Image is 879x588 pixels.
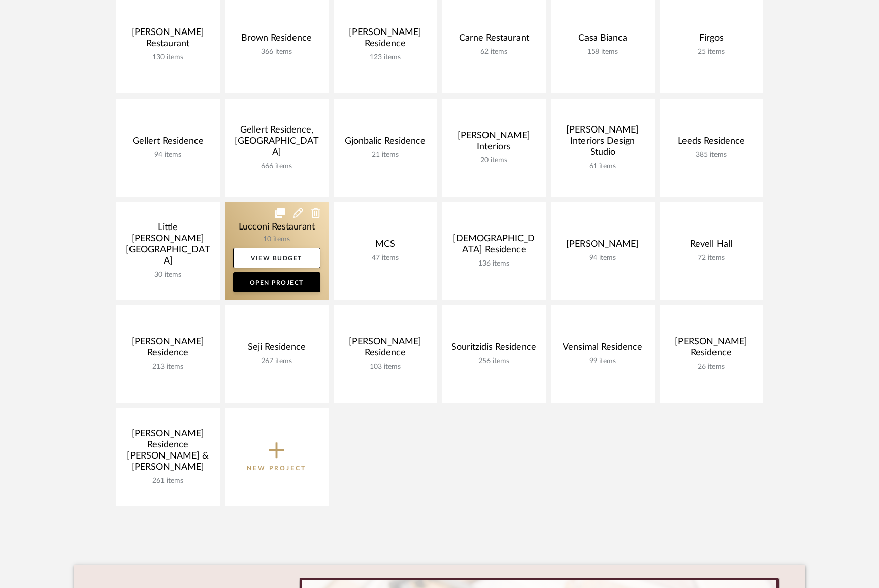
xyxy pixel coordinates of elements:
[668,32,755,48] div: Firgos
[233,342,320,357] div: Seji Residence
[342,363,429,371] div: 103 items
[559,48,646,56] div: 158 items
[124,27,212,53] div: [PERSON_NAME] Restaurant
[668,363,755,371] div: 26 items
[450,156,538,165] div: 20 items
[124,477,212,485] div: 261 items
[233,48,320,56] div: 366 items
[559,254,646,263] div: 94 items
[450,233,538,259] div: [DEMOGRAPHIC_DATA] Residence
[124,428,212,477] div: [PERSON_NAME] Residence [PERSON_NAME] & [PERSON_NAME]
[559,124,646,162] div: [PERSON_NAME] Interiors Design Studio
[342,239,429,254] div: MCS
[124,271,212,279] div: 30 items
[124,336,212,363] div: [PERSON_NAME] Residence
[124,363,212,371] div: 213 items
[124,53,212,62] div: 130 items
[450,32,538,48] div: Carne Restaurant
[450,48,538,56] div: 62 items
[668,254,755,263] div: 72 items
[233,162,320,171] div: 666 items
[247,463,306,473] p: New Project
[450,357,538,366] div: 256 items
[342,254,429,263] div: 47 items
[342,53,429,62] div: 123 items
[342,151,429,159] div: 21 items
[225,408,329,506] button: New Project
[233,357,320,366] div: 267 items
[668,239,755,254] div: Revell Hall
[559,32,646,48] div: Casa Bianca
[668,48,755,56] div: 25 items
[559,239,646,254] div: [PERSON_NAME]
[559,342,646,357] div: Vensimal Residence
[342,27,429,53] div: [PERSON_NAME] Residence
[233,272,320,292] a: Open Project
[233,248,320,268] a: View Budget
[450,342,538,357] div: Souritzidis Residence
[559,357,646,366] div: 99 items
[342,136,429,151] div: Gjonbalic Residence
[124,151,212,159] div: 94 items
[124,222,212,271] div: Little [PERSON_NAME][GEOGRAPHIC_DATA]
[668,151,755,159] div: 385 items
[450,259,538,268] div: 136 items
[450,130,538,156] div: [PERSON_NAME] Interiors
[668,336,755,363] div: [PERSON_NAME] Residence
[342,336,429,363] div: [PERSON_NAME] Residence
[559,162,646,171] div: 61 items
[668,136,755,151] div: Leeds Residence
[233,32,320,48] div: Brown Residence
[124,136,212,151] div: Gellert Residence
[233,124,320,162] div: Gellert Residence, [GEOGRAPHIC_DATA]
